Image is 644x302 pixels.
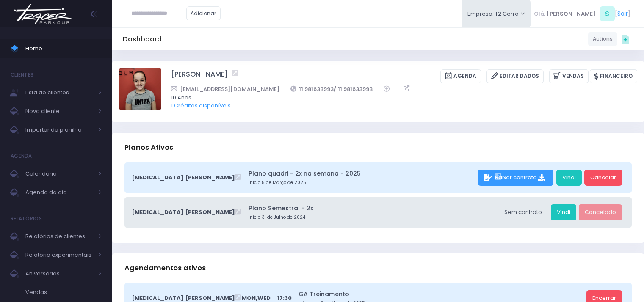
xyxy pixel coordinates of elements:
div: Baixar contrato [478,170,553,186]
a: Sair [617,9,628,18]
a: GA Treinamento [299,290,583,299]
span: Agenda do dia [25,187,93,198]
span: [PERSON_NAME] [547,10,596,18]
span: [MEDICAL_DATA] [PERSON_NAME] [132,173,235,182]
a: Vindi [556,170,582,186]
div: Sem contrato [498,204,548,220]
a: Plano Semestral - 2x [249,204,496,213]
a: 11 981633993/ 11 981633993 [290,85,373,93]
div: [ ] [531,4,633,23]
a: Vendas [549,69,589,83]
a: Editar Dados [486,69,544,83]
h4: Clientes [11,66,33,83]
span: Lista de clientes [25,87,93,98]
span: Home [25,43,102,54]
h5: Dashboard [123,35,162,44]
h4: Relatórios [11,210,42,227]
span: Aniversários [25,268,93,279]
span: Vendas [25,287,102,298]
h4: Agenda [11,148,32,165]
a: Vindi [551,204,576,220]
a: [PERSON_NAME] [171,69,228,83]
span: Relatórios de clientes [25,231,93,242]
span: Importar da planilha [25,124,93,135]
span: S [600,6,615,21]
span: Relatório experimentais [25,250,93,261]
a: 1 Créditos disponíveis [171,102,231,110]
a: Financeiro [590,69,637,83]
span: Olá, [534,10,545,18]
span: Calendário [25,168,93,179]
img: Maite Magri Loureiro [119,68,161,110]
small: Início 5 de Março de 2025 [249,179,475,186]
a: Cancelar [584,170,622,186]
a: [EMAIL_ADDRESS][DOMAIN_NAME] [171,85,279,93]
a: Agenda [440,69,481,83]
h3: Planos Ativos [124,135,173,159]
a: Actions [588,32,617,46]
a: Plano quadri - 2x na semana - 2025 [249,169,475,178]
h3: Agendamentos ativos [124,256,206,280]
small: Início 31 de Julho de 2024 [249,214,496,221]
span: Novo cliente [25,106,93,117]
span: [MEDICAL_DATA] [PERSON_NAME] [132,208,235,217]
a: Adicionar [186,6,221,20]
span: 10 Anos [171,93,626,102]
